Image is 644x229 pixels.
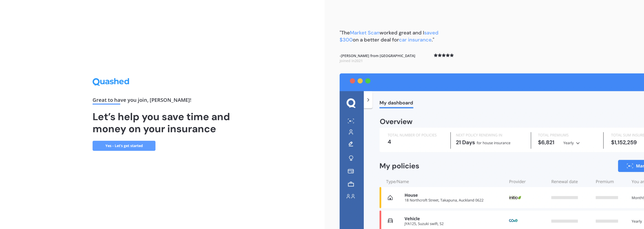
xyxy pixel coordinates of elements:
[340,29,438,43] b: "The worked great and I on a better deal for ."
[340,53,415,63] b: - [PERSON_NAME] from [GEOGRAPHIC_DATA]
[340,58,363,63] span: Joined in 2021
[93,111,232,135] h1: Let’s help you save time and money on your insurance
[399,36,432,43] span: car insurance
[340,73,644,229] img: dashboard.webp
[340,29,438,43] span: saved $300
[350,29,380,36] span: Market Scan
[93,141,155,151] a: Yes - Let’s get started
[93,98,232,105] div: Great to have you join , [PERSON_NAME] !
